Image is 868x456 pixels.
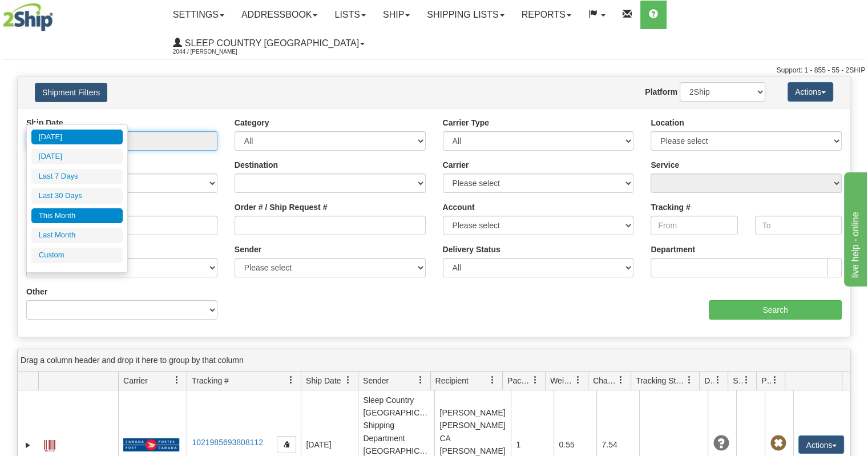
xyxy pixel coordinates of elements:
div: grid grouping header [18,349,850,372]
label: Tracking # [651,201,690,213]
span: Tracking Status [636,375,685,386]
span: Carrier [123,375,148,386]
span: Tracking # [192,375,229,386]
label: Order # / Ship Request # [235,201,328,213]
li: This Month [31,208,123,224]
div: live help - online [9,7,106,21]
span: Delivery Status [704,375,714,386]
li: [DATE] [31,149,123,164]
a: Shipment Issues filter column settings [737,370,756,390]
span: Pickup Not Assigned [770,435,786,451]
a: Ship [374,1,418,29]
a: Pickup Status filter column settings [765,370,785,390]
input: From [651,216,737,235]
label: Other [26,286,47,297]
span: Weight [550,375,574,386]
img: 20 - Canada Post [123,438,179,452]
label: Destination [235,159,278,171]
label: Carrier Type [443,117,489,128]
a: Charge filter column settings [611,370,631,390]
label: Platform [645,86,677,98]
input: Search [709,300,842,320]
input: To [755,216,842,235]
a: Settings [164,1,233,29]
span: Unknown [713,435,729,451]
a: Ship Date filter column settings [338,370,358,390]
span: Recipient [435,375,469,386]
a: Sleep Country [GEOGRAPHIC_DATA] 2044 / [PERSON_NAME] [164,29,373,58]
a: Carrier filter column settings [167,370,187,390]
label: Service [651,159,679,171]
label: Delivery Status [443,244,500,255]
button: Shipment Filters [35,83,107,102]
a: Weight filter column settings [568,370,588,390]
li: Last 7 Days [31,169,123,184]
span: Sender [363,375,389,386]
li: Last Month [31,228,123,243]
span: 2044 / [PERSON_NAME] [173,46,259,58]
a: Tracking Status filter column settings [680,370,699,390]
a: Expand [22,439,34,451]
a: Lists [326,1,374,29]
a: Reports [513,1,580,29]
label: Carrier [443,159,469,171]
span: Ship Date [306,375,341,386]
li: Last 30 Days [31,188,123,204]
a: Packages filter column settings [526,370,545,390]
span: Charge [593,375,617,386]
span: Shipment Issues [733,375,742,386]
button: Actions [798,435,844,454]
label: Account [443,201,475,213]
label: Sender [235,244,261,255]
a: Shipping lists [418,1,512,29]
button: Actions [788,82,833,102]
label: Location [651,117,684,128]
button: Copy to clipboard [277,436,296,453]
a: 1021985693808112 [192,438,263,447]
li: [DATE] [31,130,123,145]
img: logo2044.jpg [3,3,53,31]
a: Addressbook [233,1,326,29]
label: Department [651,244,695,255]
a: Sender filter column settings [411,370,430,390]
span: Pickup Status [761,375,771,386]
a: Delivery Status filter column settings [708,370,728,390]
a: Tracking # filter column settings [281,370,301,390]
a: Recipient filter column settings [483,370,502,390]
a: Label [44,435,55,453]
div: Support: 1 - 855 - 55 - 2SHIP [3,66,865,75]
span: Sleep Country [GEOGRAPHIC_DATA] [182,38,359,48]
li: Custom [31,248,123,263]
label: Ship Date [26,117,63,128]
iframe: chat widget [842,170,867,286]
span: Packages [507,375,531,386]
label: Category [235,117,269,128]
